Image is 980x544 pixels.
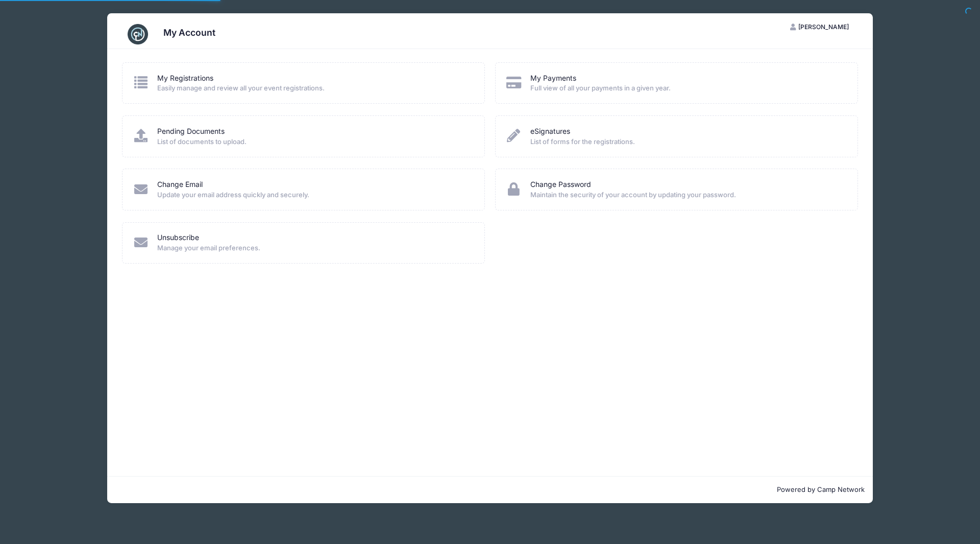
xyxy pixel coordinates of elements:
[115,485,865,495] p: Powered by Camp Network
[157,179,203,190] a: Change Email
[157,73,213,84] a: My Registrations
[157,83,471,93] span: Easily manage and review all your event registrations.
[163,27,215,38] h3: My Account
[157,190,471,200] span: Update your email address quickly and securely.
[157,232,199,243] a: Unsubscribe
[798,23,849,31] span: [PERSON_NAME]
[157,243,471,253] span: Manage your email preferences.
[530,179,591,190] a: Change Password
[530,126,570,137] a: eSignatures
[530,73,576,84] a: My Payments
[530,137,844,147] span: List of forms for the registrations.
[530,83,844,93] span: Full view of all your payments in a given year.
[530,190,844,200] span: Maintain the security of your account by updating your password.
[157,126,225,137] a: Pending Documents
[157,137,471,147] span: List of documents to upload.
[781,18,858,36] button: [PERSON_NAME]
[128,24,148,44] img: CampNetwork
